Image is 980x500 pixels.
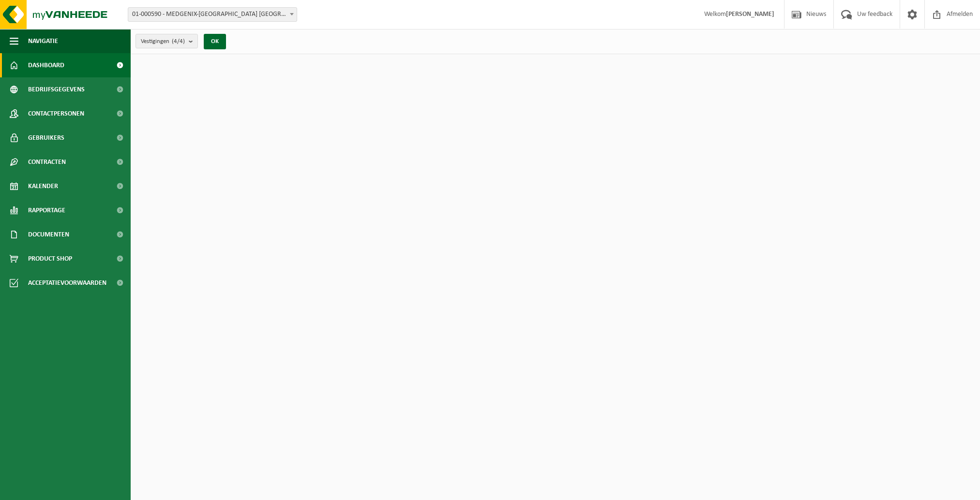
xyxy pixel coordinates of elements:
span: Contactpersonen [28,102,84,126]
span: Contracten [28,150,66,174]
span: Dashboard [28,53,64,77]
count: (4/4) [172,38,185,44]
span: Bedrijfsgegevens [28,77,85,102]
strong: [PERSON_NAME] [726,11,774,18]
span: Rapportage [28,198,65,222]
button: Vestigingen(4/4) [136,34,198,48]
span: Product Shop [28,247,72,271]
span: Gebruikers [28,126,64,150]
button: OK [204,34,226,49]
span: Acceptatievoorwaarden [28,271,106,295]
span: 01-000590 - MEDGENIX-BENELUX NV - WEVELGEM [128,7,297,22]
span: 01-000590 - MEDGENIX-BENELUX NV - WEVELGEM [128,8,297,21]
span: Navigatie [28,29,58,53]
span: Documenten [28,222,69,247]
span: Kalender [28,174,58,198]
span: Vestigingen [141,34,185,49]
